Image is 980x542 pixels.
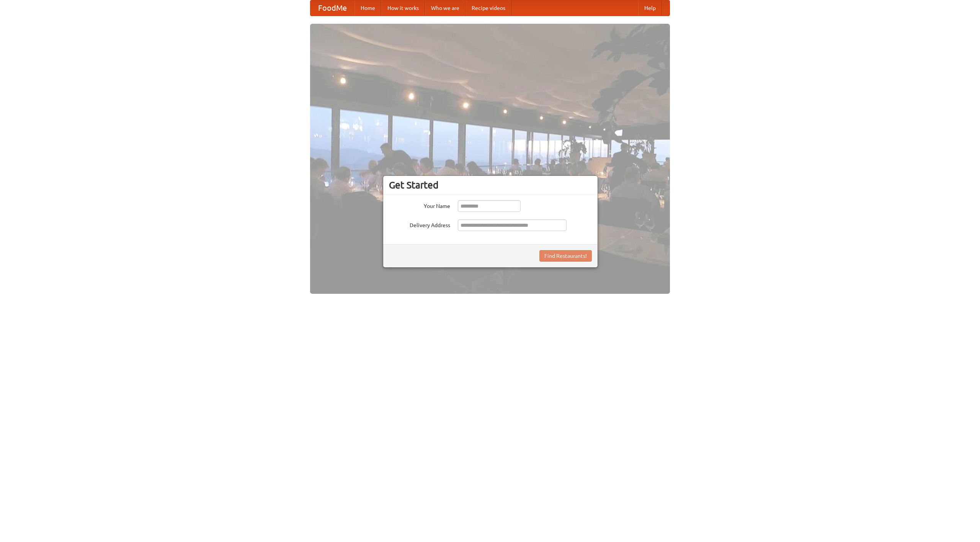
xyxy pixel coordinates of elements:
label: Delivery Address [389,219,450,229]
a: How it works [381,0,425,16]
a: Recipe videos [465,0,511,16]
a: Who we are [425,0,465,16]
button: Find Restaurants! [539,250,592,262]
a: Help [638,0,662,16]
a: Home [354,0,381,16]
h3: Get Started [389,179,592,191]
a: FoodMe [310,0,354,16]
label: Your Name [389,200,450,210]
